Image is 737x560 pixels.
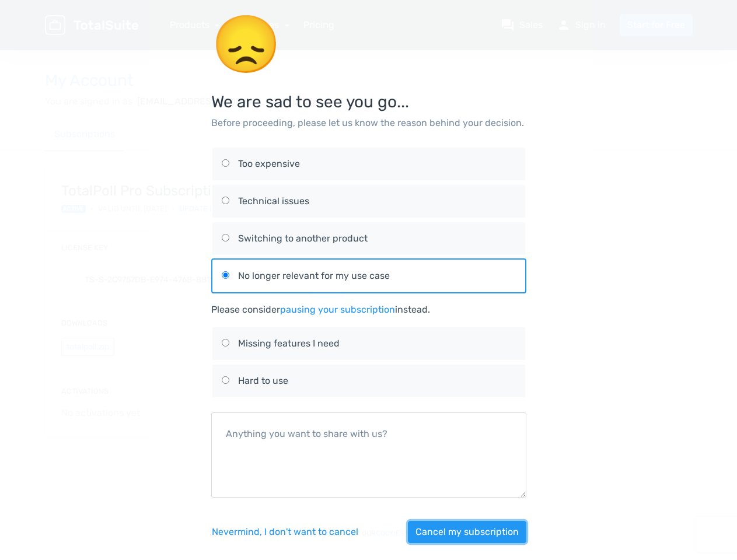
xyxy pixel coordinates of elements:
[222,339,229,346] input: Missing features I need Missing features I need
[211,303,526,317] div: Please consider instead.
[222,148,516,180] label: Too expensive
[222,234,229,242] input: Switching to another product Switching to another product
[222,327,516,360] label: Missing features I need
[222,197,229,204] input: Technical issues Technical issues
[222,365,516,397] label: Hard to use
[211,14,526,111] h3: We are sad to see you go...
[222,222,516,255] label: Switching to another product
[238,269,516,283] div: No longer relevant for my use case
[211,116,526,130] p: Before proceeding, please let us know the reason behind your decision.
[222,185,516,218] label: Technical issues
[222,376,229,384] input: Hard to use Hard to use
[408,521,526,543] button: Cancel my subscription
[222,260,516,292] label: No longer relevant for my use case
[238,157,516,171] div: Too expensive
[211,11,281,78] span: 😞
[280,304,395,315] a: pausing your subscription
[222,271,229,279] input: No longer relevant for my use case No longer relevant for my use case
[238,337,516,351] div: Missing features I need
[222,159,229,167] input: Too expensive Too expensive
[238,194,516,208] div: Technical issues
[238,232,516,246] div: Switching to another product
[211,521,359,543] button: Nevermind, I don't want to cancel
[238,374,516,388] div: Hard to use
